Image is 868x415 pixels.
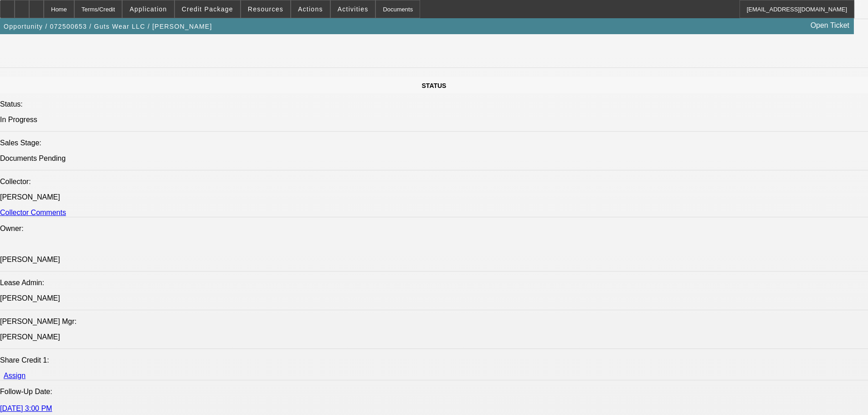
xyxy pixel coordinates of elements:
[182,5,233,13] span: Credit Package
[4,372,26,379] a: Assign
[338,5,369,13] span: Activities
[129,5,167,13] span: Application
[241,0,290,18] button: Resources
[422,82,447,89] span: STATUS
[331,0,375,18] button: Activities
[248,5,283,13] span: Resources
[175,0,240,18] button: Credit Package
[123,0,174,18] button: Application
[807,18,853,33] a: Open Ticket
[298,5,323,13] span: Actions
[4,23,212,30] span: Opportunity / 072500653 / Guts Wear LLC / [PERSON_NAME]
[291,0,330,18] button: Actions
